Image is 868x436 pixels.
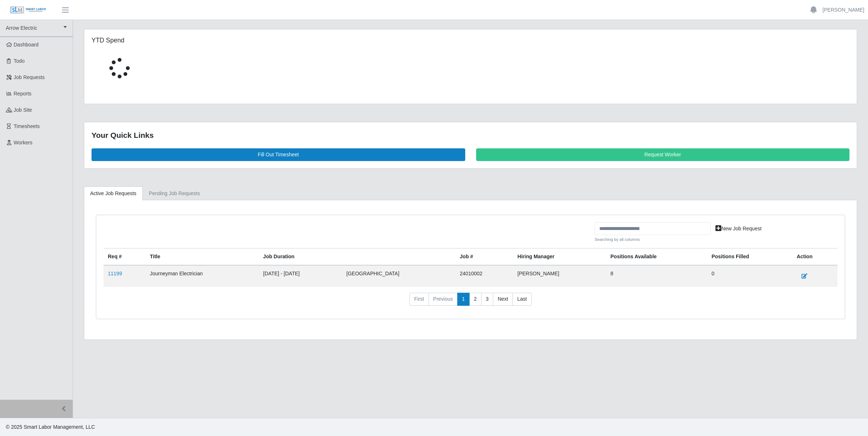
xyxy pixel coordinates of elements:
td: [GEOGRAPHIC_DATA] [342,265,455,287]
th: Job # [455,248,513,266]
a: 3 [481,293,494,306]
a: 1 [457,293,470,306]
th: Positions Filled [707,248,792,266]
span: Timesheets [14,123,40,129]
a: 2 [469,293,482,306]
th: Req # [104,248,146,266]
th: Hiring Manager [513,248,606,266]
img: SLM Logo [10,6,46,14]
a: Last [512,293,531,306]
span: Dashboard [14,42,39,48]
td: 8 [606,265,707,287]
td: 24010002 [455,265,513,287]
a: Active Job Requests [84,186,143,201]
a: Next [493,293,513,306]
td: 0 [707,265,792,287]
span: Todo [14,58,25,64]
span: job site [14,107,32,113]
a: 11199 [108,271,122,276]
span: Reports [14,91,32,96]
div: Your Quick Links [92,129,849,141]
th: Job Duration [259,248,342,266]
th: Title [146,248,259,266]
span: Workers [14,140,33,145]
span: © 2025 Smart Labor Management, LLC [6,424,95,430]
h5: YTD Spend [92,37,337,44]
a: Fill Out Timesheet [92,148,465,161]
td: Journeyman Electrician [146,265,259,287]
td: [PERSON_NAME] [513,265,606,287]
span: Job Requests [14,74,45,80]
th: Positions Available [606,248,707,266]
nav: pagination [104,293,837,312]
td: [DATE] - [DATE] [259,265,342,287]
a: [PERSON_NAME] [823,6,864,14]
th: Action [792,248,837,266]
a: New Job Request [711,222,766,235]
a: Request Worker [476,148,850,161]
a: Pending Job Requests [143,186,206,201]
small: Searching by all columns [595,236,711,243]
